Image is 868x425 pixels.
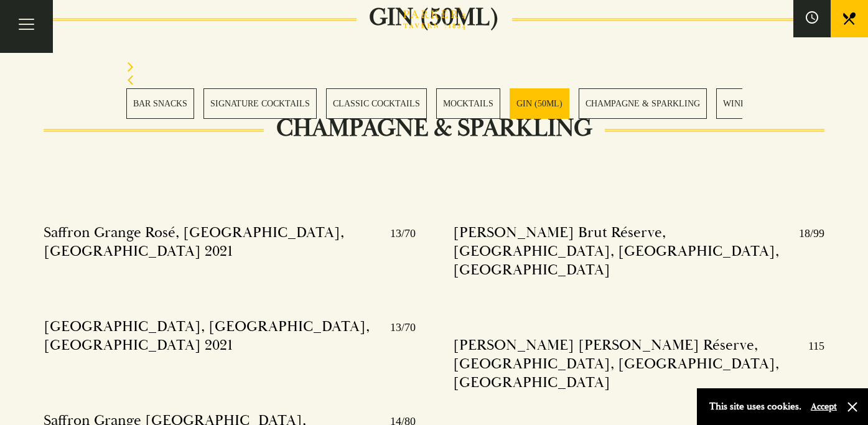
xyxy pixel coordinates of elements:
[126,88,194,119] a: 1 / 28
[579,88,707,119] a: 6 / 28
[510,88,569,119] a: 5 / 28
[436,88,500,119] a: 4 / 28
[716,88,758,119] a: 7 / 28
[453,336,796,392] h4: [PERSON_NAME] [PERSON_NAME] Réserve, [GEOGRAPHIC_DATA], [GEOGRAPHIC_DATA], [GEOGRAPHIC_DATA]
[453,223,787,279] h4: [PERSON_NAME] Brut Réserve, [GEOGRAPHIC_DATA], [GEOGRAPHIC_DATA], [GEOGRAPHIC_DATA]
[357,2,512,32] h2: GIN (50ml)
[796,336,824,392] p: 115
[378,223,416,261] p: 13/70
[786,223,824,279] p: 18/99
[126,62,742,75] div: Next slide
[203,88,317,119] a: 2 / 28
[44,223,378,261] h4: Saffron Grange Rosé, [GEOGRAPHIC_DATA], [GEOGRAPHIC_DATA] 2021
[709,398,801,416] p: This site uses cookies.
[811,401,837,413] button: Accept
[44,317,378,355] h4: [GEOGRAPHIC_DATA], [GEOGRAPHIC_DATA], [GEOGRAPHIC_DATA] 2021
[846,401,859,413] button: Close and accept
[326,88,427,119] a: 3 / 28
[126,75,742,88] div: Previous slide
[378,317,416,355] p: 13/70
